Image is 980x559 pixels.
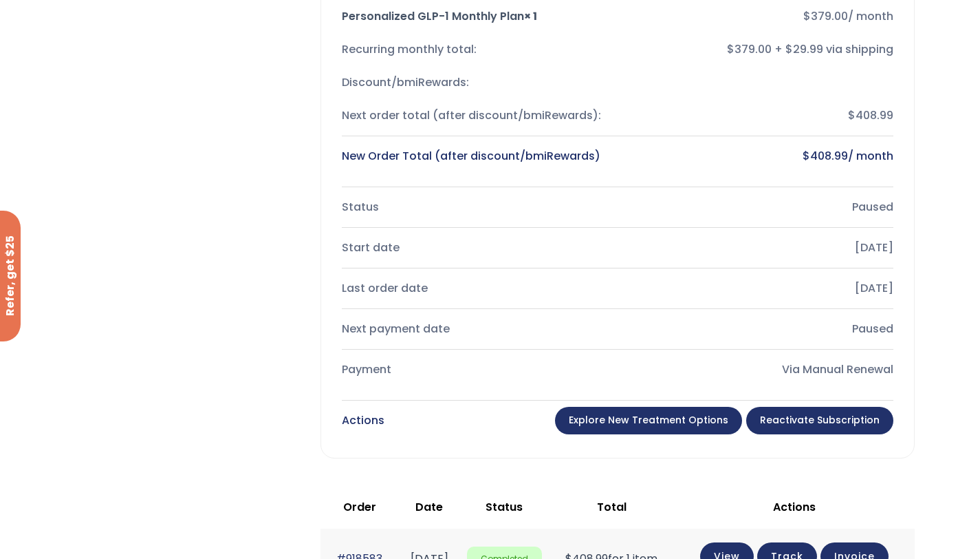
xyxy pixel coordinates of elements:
div: Last order date [342,279,607,298]
span: Status [486,499,523,515]
div: Via Manual Renewal [629,360,893,379]
bdi: 379.00 [803,8,848,24]
strong: × 1 [524,8,537,24]
div: [DATE] [629,238,893,257]
a: Reactivate Subscription [746,407,893,434]
span: Order [343,499,376,515]
div: Payment [342,360,607,379]
div: / month [629,7,893,26]
div: $379.00 + $29.99 via shipping [629,40,893,59]
div: Paused [629,319,893,339]
span: Date [415,499,443,515]
span: Actions [773,499,816,515]
bdi: 408.99 [803,148,848,164]
a: Explore New Treatment Options [555,407,742,434]
div: Next order total (after discount/bmiRewards): [342,106,607,125]
div: [DATE] [629,279,893,298]
div: / month [629,147,893,166]
div: $408.99 [629,106,893,125]
span: Total [597,499,627,515]
div: Personalized GLP-1 Monthly Plan [342,7,607,26]
span: $ [803,148,810,164]
div: Discount/bmiRewards: [342,73,607,92]
div: Start date [342,238,607,257]
div: Status [342,198,607,217]
div: Next payment date [342,319,607,339]
div: New Order Total (after discount/bmiRewards) [342,147,607,166]
div: Actions [342,411,384,430]
div: Paused [629,198,893,217]
div: Recurring monthly total: [342,40,607,59]
span: $ [803,8,811,24]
